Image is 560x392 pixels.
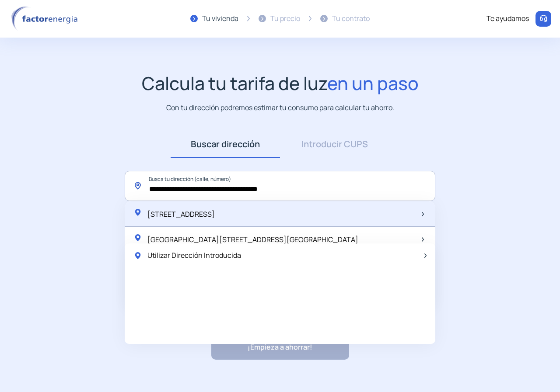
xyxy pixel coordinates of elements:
a: Introducir CUPS [280,131,389,158]
a: Buscar dirección [171,131,280,158]
img: location-pin-green.svg [133,208,142,217]
img: llamar [539,14,548,23]
img: arrow-next-item.svg [424,253,427,258]
div: Te ayudamos [486,13,529,24]
div: Tu contrato [332,13,370,24]
img: arrow-next-item.svg [422,237,424,242]
img: arrow-next-item.svg [422,212,424,216]
div: Tu vivienda [202,13,238,24]
img: location-pin-green.svg [133,251,142,260]
span: Utilizar Dirección Introducida [147,250,241,261]
span: en un paso [327,71,419,95]
h1: Calcula tu tarifa de luz [142,73,419,94]
div: Tu precio [270,13,300,24]
p: Con tu dirección podremos estimar tu consumo para calcular tu ahorro. [166,102,394,113]
span: [STREET_ADDRESS] [147,209,215,219]
img: logo factor [9,6,83,31]
img: location-pin-green.svg [133,233,142,242]
span: [GEOGRAPHIC_DATA][STREET_ADDRESS][GEOGRAPHIC_DATA] [147,235,358,244]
